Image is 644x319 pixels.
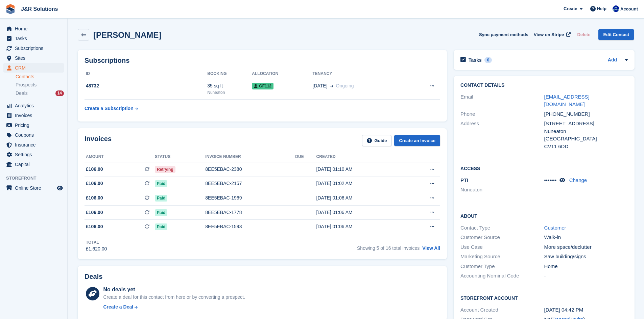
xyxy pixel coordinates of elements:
[86,209,103,216] span: £106.00
[15,24,55,33] span: Home
[86,194,103,202] span: £106.00
[6,175,67,182] span: Storefront
[15,183,55,193] span: Online Store
[207,82,252,89] div: 35 sq ft
[103,294,245,301] div: Create a deal for this contact from here or by converting a prospect.
[312,82,327,89] span: [DATE]
[574,29,593,40] button: Delete
[544,225,566,231] a: Customer
[620,6,638,12] span: Account
[85,135,112,146] h2: Invoices
[55,90,64,96] div: 14
[316,166,405,173] div: [DATE] 01:10 AM
[316,194,405,202] div: [DATE] 01:06 AM
[469,57,482,63] h2: Tasks
[3,130,64,140] a: menu
[460,224,544,232] div: Contact Type
[155,166,175,173] span: Retrying
[155,152,205,162] th: Status
[5,4,16,14] img: stora-icon-8386f47178a22dfd0bd8f6a31ec36ba5ce8667c1dd55bd0f319d3a0aa187defe.svg
[544,120,628,128] div: [STREET_ADDRESS]
[564,5,577,12] span: Create
[15,150,55,159] span: Settings
[252,83,273,89] span: GF112
[316,209,405,216] div: [DATE] 01:06 AM
[544,128,628,135] div: Nuneaton
[205,152,295,162] th: Invoice number
[85,105,134,112] div: Create a Subscription
[205,180,295,187] div: 8EE5EBAC-2157
[3,160,64,169] a: menu
[86,166,103,173] span: £106.00
[534,31,564,38] span: View on Stripe
[460,253,544,261] div: Marketing Source
[205,223,295,230] div: 8EE5EBAC-1593
[15,53,55,63] span: Sites
[16,90,64,97] a: Deals 14
[460,93,544,108] div: Email
[484,57,492,63] div: 0
[460,243,544,251] div: Use Case
[544,110,628,118] div: [PHONE_NUMBER]
[85,69,207,79] th: ID
[18,3,61,15] a: J&R Solutions
[544,135,628,143] div: [GEOGRAPHIC_DATA]
[295,152,316,162] th: Due
[56,184,64,192] a: Preview store
[205,209,295,216] div: 8EE5EBAC-1778
[3,53,64,63] a: menu
[15,111,55,120] span: Invoices
[544,253,628,261] div: Saw building/signs
[15,101,55,110] span: Analytics
[608,56,617,64] a: Add
[597,5,606,12] span: Help
[15,140,55,150] span: Insurance
[460,186,544,194] li: Nuneaton
[460,306,544,314] div: Account Created
[613,5,619,12] img: Macie Adcock
[394,135,440,146] a: Create an Invoice
[86,239,107,245] div: Total
[357,245,420,251] span: Showing 5 of 16 total invoices
[598,29,634,40] a: Edit Contact
[316,223,405,230] div: [DATE] 01:06 AM
[15,44,55,53] span: Subscriptions
[3,111,64,120] a: menu
[422,245,440,251] a: View All
[155,180,167,187] span: Paid
[460,263,544,270] div: Customer Type
[155,209,167,216] span: Paid
[544,243,628,251] div: More space/declutter
[3,150,64,159] a: menu
[85,82,207,89] div: 48732
[479,29,528,40] button: Sync payment methods
[103,303,245,311] a: Create a Deal
[86,245,107,252] div: £1,620.00
[252,69,312,79] th: Allocation
[460,234,544,241] div: Customer Source
[15,34,55,43] span: Tasks
[336,83,354,88] span: Ongoing
[15,63,55,73] span: CRM
[312,69,407,79] th: Tenancy
[205,194,295,202] div: 8EE5EBAC-1969
[544,177,557,183] span: •••••••
[569,177,587,183] a: Change
[544,143,628,151] div: CV11 6DD
[15,130,55,140] span: Coupons
[16,82,37,88] span: Prospects
[3,63,64,73] a: menu
[155,195,167,202] span: Paid
[362,135,392,146] a: Guide
[3,44,64,53] a: menu
[85,273,102,281] h2: Deals
[16,90,28,97] span: Deals
[316,180,405,187] div: [DATE] 01:02 AM
[460,294,628,301] h2: Storefront Account
[460,165,628,171] h2: Access
[15,121,55,130] span: Pricing
[544,234,628,241] div: Walk-in
[86,180,103,187] span: £106.00
[155,223,167,230] span: Paid
[86,223,103,230] span: £106.00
